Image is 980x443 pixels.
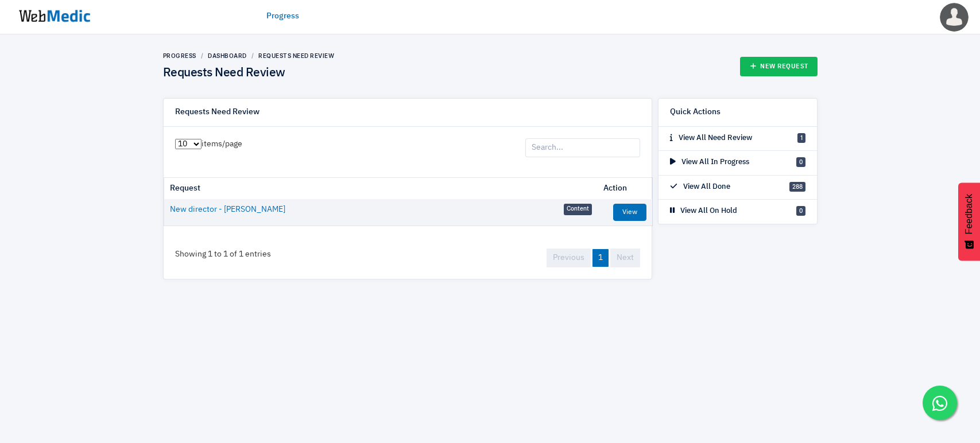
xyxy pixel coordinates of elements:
span: Feedback [964,194,974,234]
button: Feedback - Show survey [958,182,980,261]
th: Action [598,178,652,199]
p: View All Done [670,181,730,193]
nav: breadcrumb [163,52,335,60]
a: Next [610,248,640,267]
h6: Quick Actions [670,107,721,118]
select: items/page [175,139,202,149]
a: New director - [PERSON_NAME] [170,204,285,216]
span: 1 [797,133,805,143]
a: Previous [547,248,591,267]
span: 288 [789,182,805,192]
input: Search... [525,138,640,158]
a: Requests Need Review [258,52,334,59]
a: Progress [163,52,196,59]
h4: Requests Need Review [163,66,335,81]
span: 0 [796,206,805,216]
p: View All Need Review [670,133,752,144]
a: New Request [740,57,818,76]
span: 0 [796,157,805,167]
a: Progress [266,10,299,22]
span: Content [564,204,592,215]
a: 1 [592,249,609,267]
th: Request [164,178,598,199]
h6: Requests Need Review [175,107,259,118]
p: View All In Progress [670,157,749,168]
a: View [613,204,646,221]
a: Dashboard [208,52,247,59]
label: items/page [175,138,242,150]
div: Showing 1 to 1 of 1 entries [164,237,282,272]
p: View All On Hold [670,205,737,217]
